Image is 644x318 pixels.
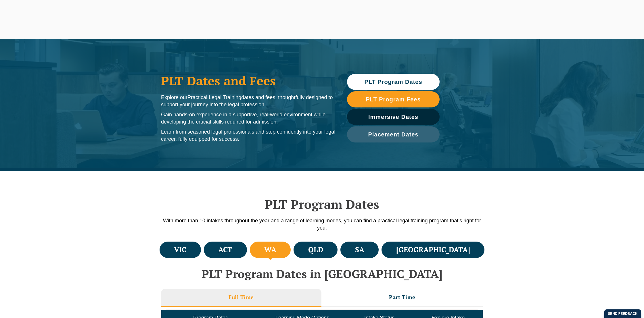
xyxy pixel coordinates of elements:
h4: [GEOGRAPHIC_DATA] [396,245,470,255]
p: With more than 10 intakes throughout the year and a range of learning modes, you can find a pract... [158,217,486,232]
a: PLT Program Dates [347,74,440,90]
h4: QLD [308,245,323,255]
span: Practical Legal Training [187,95,241,100]
span: PLT Program Dates [364,79,422,85]
h4: WA [264,245,276,255]
span: Placement Dates [368,132,418,137]
a: Immersive Dates [347,109,440,125]
p: Gain hands-on experience in a supportive, real-world environment while developing the crucial ski... [161,111,336,126]
h3: Full Time [229,294,254,300]
h1: PLT Dates and Fees [161,74,336,88]
a: Placement Dates [347,126,440,142]
span: PLT Program Fees [366,97,421,102]
h3: Part Time [389,294,415,300]
a: PLT Program Fees [347,91,440,107]
span: Immersive Dates [368,114,418,120]
p: Learn from seasoned legal professionals and step confidently into your legal career, fully equipp... [161,128,336,143]
h4: SA [355,245,364,255]
p: Explore our dates and fees, thoughtfully designed to support your journey into the legal profession. [161,94,336,108]
h2: PLT Program Dates in [GEOGRAPHIC_DATA] [158,267,486,280]
h4: ACT [218,245,232,255]
h2: PLT Program Dates [158,197,486,211]
h4: VIC [174,245,186,255]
